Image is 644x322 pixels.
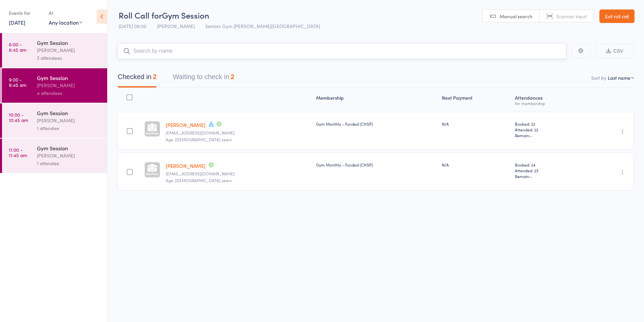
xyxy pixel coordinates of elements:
[515,121,581,127] span: Booked: 22
[515,162,581,168] span: Booked: 24
[2,103,107,138] a: 10:00 -10:45 amGym Session[PERSON_NAME]1 attendee
[166,130,311,135] small: sibu8723@gmail.com
[591,74,606,81] label: Sort by
[37,109,101,117] div: Gym Session
[166,162,206,169] a: [PERSON_NAME]
[49,7,82,19] div: At
[9,19,25,26] a: [DATE]
[37,117,101,124] div: [PERSON_NAME]
[49,19,82,26] div: Any location
[316,121,436,127] div: Gym Monthly - Funded (CHSP)
[37,39,101,46] div: Gym Session
[512,91,584,109] div: Atten­dances
[37,81,101,89] div: [PERSON_NAME]
[439,91,512,109] div: Next Payment
[37,144,101,152] div: Gym Session
[166,177,232,183] span: Age: [DEMOGRAPHIC_DATA] years
[2,68,107,103] a: 9:00 -9:45 amGym Session[PERSON_NAME]4 attendees
[530,173,532,179] span: -
[515,101,581,105] div: for membership
[500,13,532,20] span: Manual search
[599,9,635,23] a: Exit roll call
[157,23,195,29] span: [PERSON_NAME]
[2,139,107,173] a: 11:00 -11:45 amGym Session[PERSON_NAME]1 attendee
[9,147,27,158] time: 11:00 - 11:45 am
[37,74,101,81] div: Gym Session
[37,159,101,167] div: 1 attendee
[37,89,101,97] div: 4 attendees
[556,13,587,20] span: Scanner input
[9,7,42,19] div: Events for
[231,73,234,80] div: 2
[162,9,209,21] span: Gym Session
[166,171,311,176] small: tayh2000@yahoo.com
[9,77,26,88] time: 9:00 - 9:45 am
[37,46,101,54] div: [PERSON_NAME]
[118,43,566,59] input: Search by name
[9,42,26,52] time: 8:00 - 8:45 am
[515,173,581,179] span: Remain:
[166,137,232,142] span: Age: [DEMOGRAPHIC_DATA] years
[313,91,439,109] div: Membership
[153,73,157,80] div: 2
[37,152,101,159] div: [PERSON_NAME]
[37,124,101,132] div: 1 attendee
[515,127,581,132] span: Attended: 22
[119,23,146,29] span: [DATE] 09:00
[9,112,28,123] time: 10:00 - 10:45 am
[442,121,509,127] div: N/A
[119,9,162,21] span: Roll Call for
[595,44,634,58] button: CSV
[118,70,157,88] button: Checked in2
[2,33,107,68] a: 8:00 -8:45 amGym Session[PERSON_NAME]3 attendees
[515,168,581,173] span: Attended: 23
[442,162,509,168] div: N/A
[316,162,436,168] div: Gym Monthly - Funded (CHSP)
[530,132,532,138] span: -
[608,74,630,81] div: Last name
[37,54,101,62] div: 3 attendees
[173,70,234,88] button: Waiting to check in2
[166,121,206,128] a: [PERSON_NAME]
[205,23,320,29] span: Seniors Gym [PERSON_NAME][GEOGRAPHIC_DATA]
[515,132,581,138] span: Remain:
